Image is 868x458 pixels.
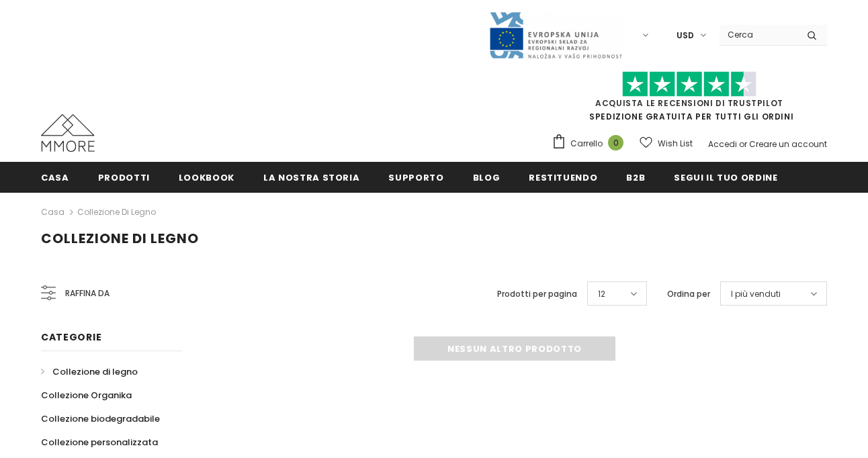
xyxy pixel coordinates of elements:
span: Collezione personalizzata [41,436,158,449]
a: Lookbook [179,162,234,192]
span: I più venduti [731,287,781,301]
img: Fidati di Pilot Stars [622,71,756,97]
a: Wish List [640,132,693,155]
span: Segui il tuo ordine [674,171,777,184]
span: Collezione di legno [52,365,138,378]
span: Raffina da [65,286,110,301]
span: B2B [626,171,645,184]
a: Prodotti [98,162,150,192]
label: Ordina per [667,287,710,301]
span: Collezione di legno [41,229,199,248]
a: Casa [41,204,64,220]
span: Carrello [570,137,603,150]
a: Javni Razpis [488,29,623,40]
a: Restituendo [529,162,597,192]
span: supporto [388,171,443,184]
a: Collezione Organika [41,383,132,407]
span: USD [677,29,694,42]
a: B2B [626,162,645,192]
a: Collezione di legno [41,360,138,383]
span: La nostra storia [263,171,359,184]
a: Blog [473,162,501,192]
input: Search Site [720,25,797,44]
span: Prodotti [98,171,150,184]
a: Segui il tuo ordine [674,162,777,192]
label: Prodotti per pagina [497,287,577,301]
a: Collezione biodegradabile [41,407,160,430]
span: SPEDIZIONE GRATUITA PER TUTTI GLI ORDINI [552,77,827,122]
span: Collezione biodegradabile [41,412,160,425]
span: or [739,138,747,150]
a: Carrello 0 [552,134,630,154]
span: Collezione Organika [41,389,132,402]
span: 12 [598,287,605,301]
a: Creare un account [749,138,827,150]
img: Javni Razpis [488,11,623,60]
span: Lookbook [179,171,234,184]
a: Collezione di legno [77,206,156,218]
span: 0 [608,135,623,150]
a: Casa [41,162,69,192]
a: Collezione personalizzata [41,430,158,454]
img: Casi MMORE [41,114,95,152]
a: La nostra storia [263,162,359,192]
a: supporto [388,162,443,192]
a: Accedi [708,138,737,150]
span: Wish List [658,137,693,150]
span: Blog [473,171,501,184]
span: Categorie [41,330,101,344]
span: Casa [41,171,69,184]
span: Restituendo [529,171,597,184]
a: Acquista le recensioni di TrustPilot [595,97,783,109]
